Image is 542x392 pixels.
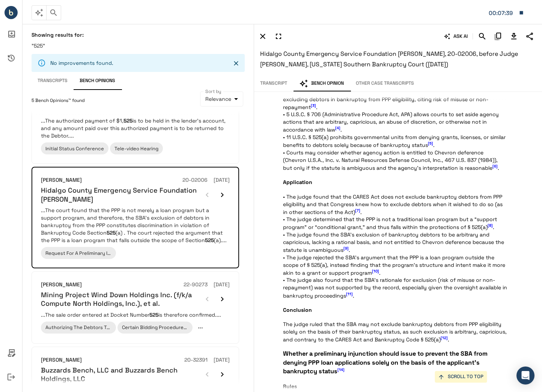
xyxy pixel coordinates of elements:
h6: [PERSON_NAME] [41,356,82,364]
span: [8] [488,223,493,228]
span: [9] [343,246,349,251]
div: Relevance [200,91,243,106]
h6: [PERSON_NAME] [41,281,82,289]
em: 525 [149,311,158,318]
span: [6] [492,164,498,169]
p: No improvements found. [50,59,113,67]
button: Bench Opinions [74,72,121,90]
label: Sort by [205,88,221,94]
p: ...The authorized payment of $1, is to be held in the lender's account, and any amount paid over ... [41,117,230,139]
h6: 20-02006 [182,176,208,184]
p: ...The sale order entered at Docket Number is therefore confirmed.... [41,311,230,319]
span: [4] [335,126,340,130]
span: Hidalgo County Emergency Service Foundation [PERSON_NAME], 20-02006, before Judge [PERSON_NAME], ... [260,50,518,68]
span: 5 Bench Opinions™ found [32,97,85,105]
button: Download Transcript [507,30,520,43]
button: ASK AI [443,30,470,43]
div: Open Intercom Messenger [516,367,534,385]
h6: 20-32391 [184,356,208,364]
span: Rules [283,383,508,390]
button: Other Case Transcripts [350,76,420,91]
button: Search [476,30,489,43]
span: [3] [311,103,316,108]
span: [14] [337,367,345,372]
h6: [PERSON_NAME] [41,176,82,184]
h6: [DATE] [214,176,230,184]
p: ...The court found that the PPP is not merely a loan program but a support program, and therefore... [41,206,230,244]
button: Bench Opinion [293,76,350,91]
h6: Buzzards Bench, LLC and Buzzards Bench Holdings, LLC [41,366,200,383]
span: [5] [428,141,433,146]
button: SCROLL TO TOP [435,371,487,383]
button: Close [230,58,242,69]
span: Application [283,178,508,186]
span: Initial Status Conference [45,145,104,152]
span: [10] [372,269,379,274]
span: [11] [346,292,353,296]
em: 525 [107,229,116,236]
button: Copy Citation [492,30,504,43]
span: [12] [441,335,448,340]
span: [7] [355,208,360,213]
h6: Mining Project Wind Down Holdings Inc. (f/k/a Compute North Holdings, Inc.), et al. [41,290,200,308]
p: "525" [32,42,245,49]
h6: Hidalgo County Emergency Service Foundation [PERSON_NAME] [41,186,200,203]
span: Certain Bidding Procedures, Assumption, Assignment, And Rejection Procedures, And The Form And Ma... [122,324,417,331]
button: Matter: 080529 [485,5,528,21]
span: Authorizing The Debtors To Enter Into Asset Purchase Agreements With Stalking Horse Bidders [45,324,268,331]
h6: [DATE] [214,356,230,364]
span: Tele-video Hearing [114,145,158,152]
span: Whether a preliminary injunction should issue to prevent the SBA from denying PPP loan applicatio... [283,349,508,376]
button: Transcripts [32,72,74,90]
button: Transcript [254,76,293,91]
h6: [DATE] [214,281,230,289]
em: 525 [205,237,214,244]
button: Share Transcript [523,30,536,43]
span: Request For A Preliminary Injunction [45,250,130,256]
h6: 22-90273 [184,281,208,289]
div: Matter: 080529 [489,8,515,18]
em: 525 [123,117,132,124]
span: Conclusion [283,306,508,314]
h6: Showing results for: [32,31,245,38]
